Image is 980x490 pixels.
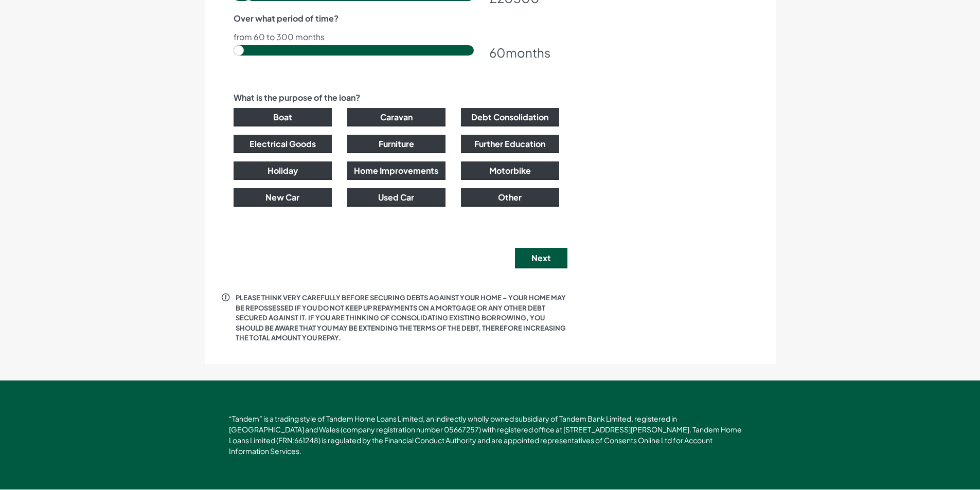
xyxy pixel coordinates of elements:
button: Holiday [234,161,332,180]
button: Caravan [347,108,446,126]
button: Next [515,248,567,268]
button: Home Improvements [347,161,446,180]
div: months [489,43,559,62]
span: 60 [489,45,506,60]
button: Other [461,188,559,207]
p: PLEASE THINK VERY CAREFULLY BEFORE SECURING DEBTS AGAINST YOUR HOME – YOUR HOME MAY BE REPOSSESSE... [236,293,567,343]
label: Over what period of time? [234,12,338,25]
p: “Tandem” is a trading style of Tandem Home Loans Limited, an indirectly wholly owned subsidiary o... [229,413,751,457]
button: Debt Consolidation [461,108,559,126]
label: What is the purpose of the loan? [234,92,360,104]
button: Boat [234,108,332,126]
button: Furniture [347,135,446,153]
p: from 60 to 300 months [234,33,559,41]
button: Further Education [461,135,559,153]
button: Motorbike [461,161,559,180]
button: New Car [234,188,332,207]
button: Electrical Goods [234,135,332,153]
button: Used Car [347,188,446,207]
